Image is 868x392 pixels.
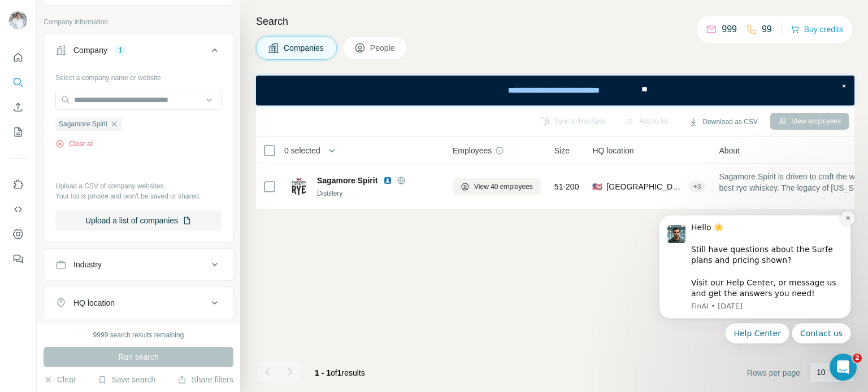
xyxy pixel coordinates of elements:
h4: Search [256,14,854,29]
span: 2 [853,354,862,363]
button: Use Surfe on LinkedIn [9,174,27,195]
span: Sagamore Spirit [317,175,377,186]
span: 0 selected [284,145,320,156]
p: 99 [762,23,772,36]
button: Buy credits [791,21,843,37]
button: Share filters [177,374,233,385]
span: of [331,368,337,377]
span: Size [554,145,570,156]
p: 999 [722,23,737,36]
div: Select a company name or website [55,68,222,83]
span: 🇺🇸 [592,181,602,192]
img: Avatar [9,11,27,29]
span: About [719,145,740,156]
iframe: Intercom notifications message [642,201,868,386]
button: Dashboard [9,224,27,244]
div: Distillery [317,188,439,199]
button: Company1 [44,37,233,68]
span: People [370,42,396,54]
button: Enrich CSV [9,97,27,117]
button: Use Surfe API [9,199,27,219]
span: View 40 employees [474,182,533,192]
span: 51-200 [554,181,579,192]
button: Industry [44,251,233,278]
span: HQ location [592,145,633,156]
span: 1 - 1 [315,368,331,377]
button: HQ location [44,289,233,316]
div: Industry [73,259,102,270]
button: Feedback [9,249,27,269]
span: 1 [337,368,342,377]
div: 1 [114,45,127,55]
div: Company [73,45,107,56]
span: Companies [284,42,325,54]
img: LinkedIn logo [383,176,392,185]
p: Upload a CSV of company websites. [55,181,222,191]
button: Quick start [9,47,27,68]
button: Upload a list of companies [55,210,222,231]
span: Employees [453,145,492,156]
p: Company information [44,17,233,27]
img: Logo of Sagamore Spirit [290,178,308,196]
div: + 3 [689,182,706,192]
button: Download as CSV [681,113,765,130]
button: View 40 employees [453,178,541,195]
button: My lists [9,122,27,142]
iframe: Intercom live chat [830,354,857,381]
button: Clear all [55,139,94,149]
div: HQ location [73,297,115,309]
iframe: Banner [256,76,854,105]
span: Sagamore Spirit [59,119,107,129]
div: 9999 search results remaining [93,330,184,340]
p: Your list is private and won't be saved or shared. [55,191,222,201]
span: [GEOGRAPHIC_DATA], [US_STATE] [606,181,684,192]
button: Search [9,72,27,93]
button: Clear [44,374,76,385]
button: Save search [98,374,155,385]
span: results [315,368,365,377]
